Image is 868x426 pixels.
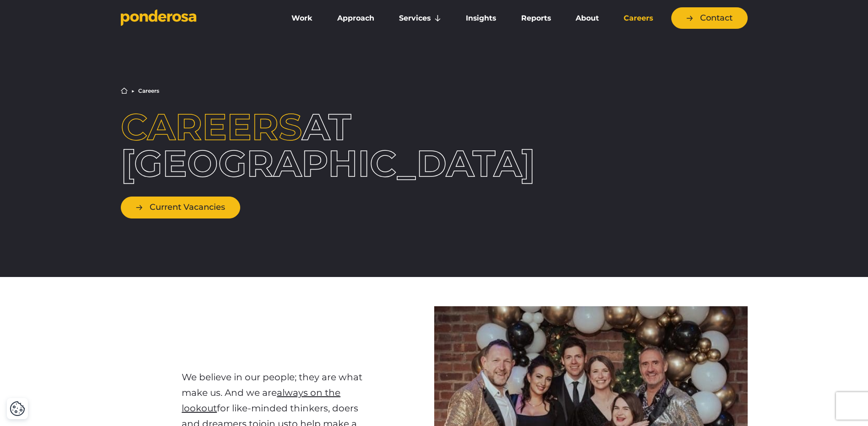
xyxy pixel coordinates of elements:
[327,9,385,28] a: Approach
[613,9,663,28] a: Careers
[10,401,25,416] img: Revisit consent button
[121,109,374,182] h1: at [GEOGRAPHIC_DATA]
[121,197,240,218] a: Current Vacancies
[131,88,135,94] li: ▶︎
[388,9,452,28] a: Services
[121,87,128,94] a: Home
[138,88,159,94] li: Careers
[281,9,323,28] a: Work
[565,9,609,28] a: About
[10,401,25,416] button: Cookie Settings
[511,9,561,28] a: Reports
[671,7,748,29] a: Contact
[121,9,267,27] a: Go to homepage
[455,9,507,28] a: Insights
[121,105,302,149] span: Careers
